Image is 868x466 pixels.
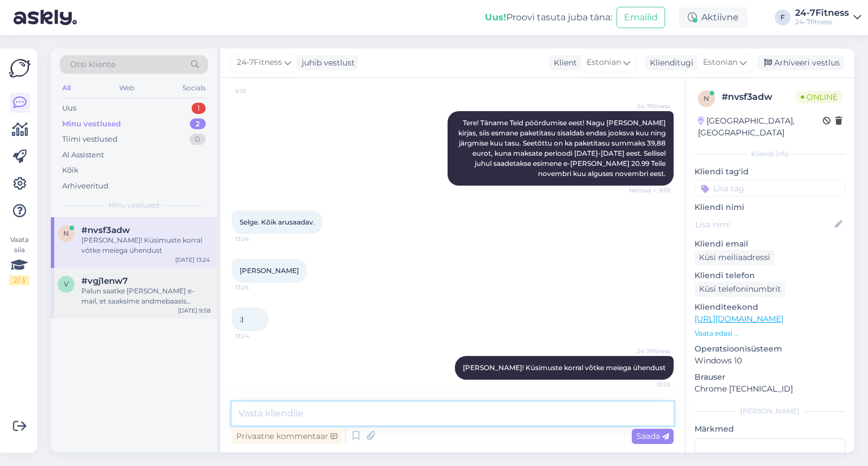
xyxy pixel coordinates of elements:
img: Askly Logo [9,58,31,79]
span: [PERSON_NAME] [240,266,299,275]
span: Minu vestlused [108,200,159,210]
span: 13:25 [628,380,670,389]
a: [URL][DOMAIN_NAME] [695,314,783,324]
span: #vgj1enw7 [81,276,128,286]
div: Klient [549,57,577,69]
div: Arhiveeri vestlus [757,55,844,71]
div: Uus [62,103,76,114]
div: 1 [192,103,206,114]
span: 13:24 [235,235,277,243]
p: Windows 10 [695,355,845,367]
button: Emailid [617,7,665,28]
div: Klienditugi [645,57,693,69]
p: Chrome [TECHNICAL_ID] [695,383,845,395]
span: Estonian [703,56,737,69]
div: 0 [189,134,206,145]
span: Saada [636,431,669,441]
div: # nvsf3adw [722,90,796,104]
span: Nähtud ✓ 9:39 [628,186,670,195]
span: Tere! Täname Teid pöördumise eest! Nagu [PERSON_NAME] kirjas, siis esmane paketitasu sisaldab end... [458,118,667,178]
div: Kliendi info [695,149,845,159]
div: Privaatne kommentaar [232,429,342,444]
span: 13:24 [235,283,277,292]
div: 24-7Fitness [795,8,849,17]
p: Kliendi telefon [695,270,845,282]
span: n [63,229,69,238]
span: Online [796,91,842,103]
p: Vaata edasi ... [695,328,845,338]
span: Selge. Kõik arusaadav. [240,218,315,226]
span: Estonian [587,56,621,69]
div: Tiimi vestlused [62,134,118,145]
b: Uus! [485,12,506,23]
span: :) [240,315,244,323]
div: Küsi meiliaadressi [695,250,775,265]
p: Kliendi email [695,238,845,250]
span: n [704,94,709,103]
p: Märkmed [695,423,845,435]
div: [DATE] 9:58 [178,306,210,315]
div: 2 / 3 [9,275,29,285]
div: F [775,10,791,25]
span: v [64,280,68,288]
div: Socials [180,81,208,95]
div: [GEOGRAPHIC_DATA], [GEOGRAPHIC_DATA] [698,115,823,139]
div: Vaata siia [9,235,29,285]
input: Lisa nimi [695,218,832,231]
p: Brauser [695,371,845,383]
span: Otsi kliente [70,59,115,71]
div: [PERSON_NAME]! Küsimuste korral võtke meiega ühendust [81,235,210,256]
div: Kõik [62,165,79,176]
div: 2 [190,118,206,130]
p: Kliendi nimi [695,201,845,213]
span: 9:35 [235,87,277,95]
div: Palun saatke [PERSON_NAME] e-mail, et saaksime andmebaasis muudatuse teha. Seejärel saate osta pa... [81,286,210,306]
a: 24-7Fitness24-7fitness [795,8,861,27]
span: #nvsf3adw [81,225,130,235]
div: AI Assistent [62,150,104,161]
div: juhib vestlust [297,57,355,69]
input: Lisa tag [695,180,845,197]
span: 24-7Fitness [237,56,282,69]
span: 13:24 [235,332,277,340]
p: Klienditeekond [695,301,845,313]
div: Aktiivne [679,7,748,28]
div: 24-7fitness [795,17,849,27]
p: Kliendi tag'id [695,166,845,178]
div: Minu vestlused [62,118,121,130]
div: Web [117,81,137,95]
div: Proovi tasuta juba täna: [485,11,612,24]
div: [PERSON_NAME] [695,406,845,416]
p: Operatsioonisüsteem [695,343,845,355]
span: 24-7Fitness [628,102,670,111]
span: [PERSON_NAME]! Küsimuste korral võtke meiega ühendust [463,363,666,372]
div: Arhiveeritud [62,181,108,192]
div: [DATE] 13:24 [175,256,210,264]
div: Küsi telefoninumbrit [695,282,785,297]
span: 24-7Fitness [628,347,670,355]
div: All [60,81,73,95]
